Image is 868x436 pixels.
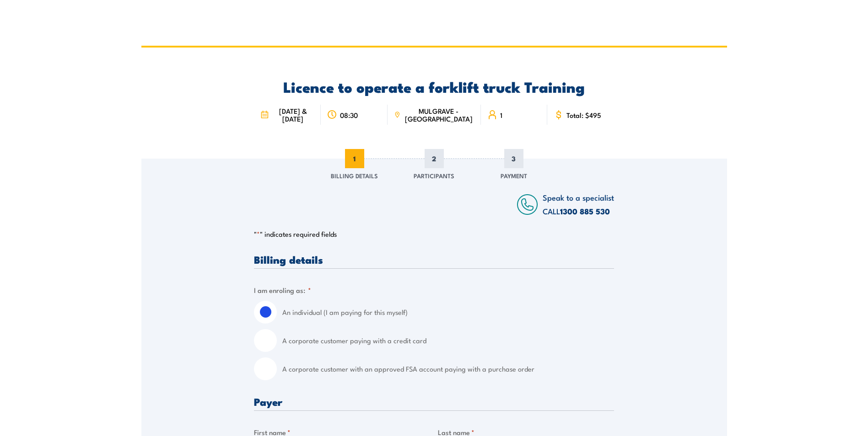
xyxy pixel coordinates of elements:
[254,254,614,265] h3: Billing details
[566,111,601,119] span: Total: $495
[254,396,614,407] h3: Payer
[500,111,502,119] span: 1
[282,301,614,324] label: An individual (I am paying for this myself)
[560,205,610,217] a: 1300 885 530
[543,191,614,217] span: Speak to a specialist CALL
[282,329,614,352] label: A corporate customer paying with a credit card
[340,111,358,119] span: 08:30
[501,171,527,180] span: Payment
[504,149,523,168] span: 3
[254,285,311,295] legend: I am enroling as:
[414,171,454,180] span: Participants
[425,149,444,168] span: 2
[254,80,614,93] h2: Licence to operate a forklift truck Training
[254,229,614,239] p: " " indicates required fields
[345,149,364,168] span: 1
[331,171,378,180] span: Billing Details
[282,357,614,380] label: A corporate customer with an approved FSA account paying with a purchase order
[403,107,474,122] span: MULGRAVE - [GEOGRAPHIC_DATA]
[271,107,314,122] span: [DATE] & [DATE]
